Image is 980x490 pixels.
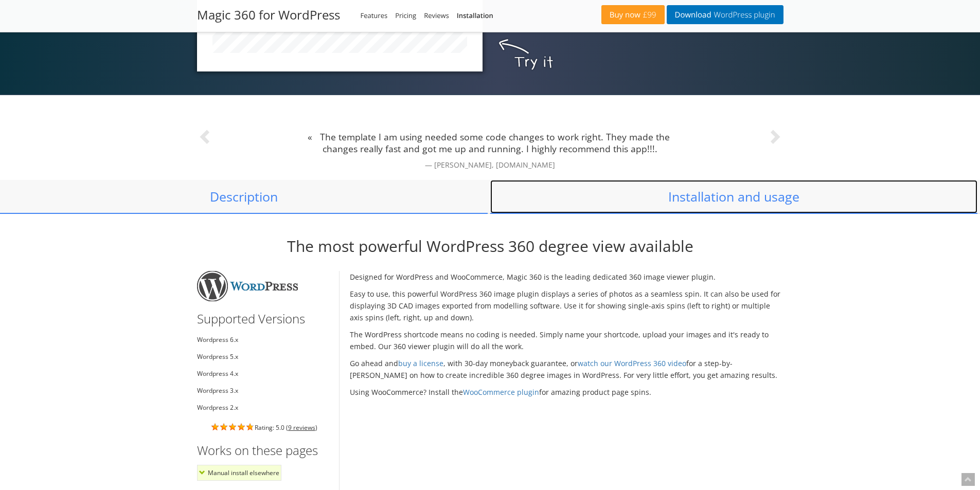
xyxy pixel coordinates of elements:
li: Wordpress 6.x [197,334,332,346]
a: Installation and usage [490,180,978,214]
p: The WordPress shortcode means no coding is needed. Simply name your shortcode, upload your images... [350,329,783,352]
li: Wordpress 5.x [197,351,332,362]
h2: The most powerful WordPress 360 degree view available [189,237,791,256]
p: Designed for WordPress and WooCommerce, Magic 360 is the leading dedicated 360 image viewer plugin. [350,271,783,283]
h2: Magic 360 for WordPress [197,8,340,23]
li: Manual install elsewhere [197,465,281,481]
h3: Works on these pages [197,444,332,457]
a: Installation [457,11,493,20]
li: Wordpress 4.x [197,368,332,379]
p: Easy to use, this powerful WordPress 360 image plugin displays a series of photos as a seamless s... [350,288,783,323]
a: Pricing [395,11,416,20]
p: Go ahead and , with 30-day moneyback guarantee, or for a step-by-[PERSON_NAME] on how to create i... [350,357,783,381]
div: Rating: 5.0 ( ) [197,421,332,433]
a: Buy now£99 [601,5,665,24]
a: Features [361,11,388,20]
p: Using WooCommerce? Install the for amazing product page spins. [350,386,783,398]
a: buy a license [398,358,443,368]
a: Reviews [424,11,449,20]
span: WordPress plugin [711,11,775,19]
a: watch our WordPress 360 video [578,358,686,368]
small: [PERSON_NAME], [DOMAIN_NAME] [308,160,673,170]
a: 9 reviews [288,423,315,432]
span: £99 [640,11,656,19]
a: DownloadWordPress plugin [667,5,783,24]
a: WooCommerce plugin [463,387,539,397]
h3: Supported Versions [197,312,332,325]
li: Wordpress 2.x [197,402,332,413]
li: Wordpress 3.x [197,385,332,396]
p: The template I am using needed some code changes to work right. They made the changes really fast... [308,131,673,155]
